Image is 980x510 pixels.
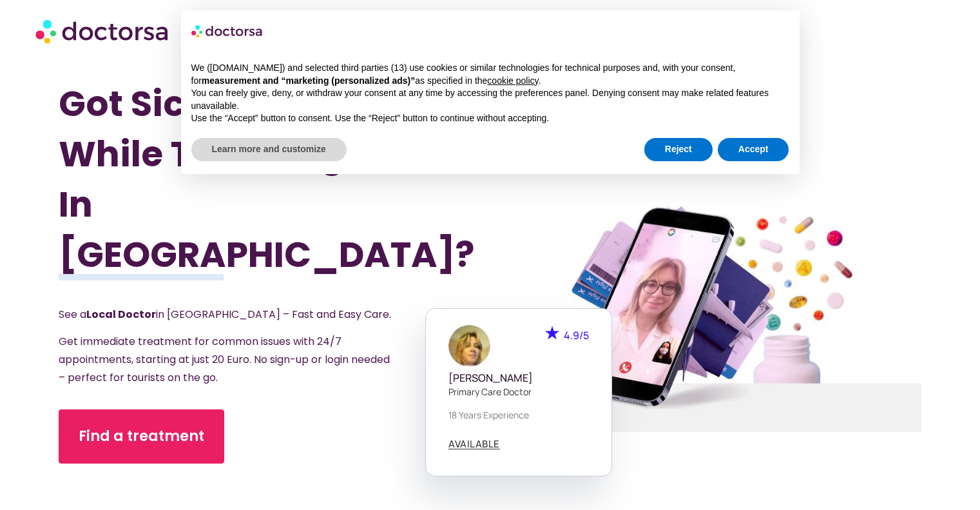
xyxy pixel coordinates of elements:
p: Primary care doctor [448,385,589,398]
h1: Got Sick While Traveling In [GEOGRAPHIC_DATA]? [59,79,425,280]
button: Learn more and customize [191,138,347,161]
span: Find a treatment [79,426,204,447]
button: Reject [644,138,713,161]
a: cookie policy [487,75,538,86]
span: 4.9/5 [564,328,589,342]
span: See a in [GEOGRAPHIC_DATA] – Fast and Easy Care. [59,307,391,322]
span: Get immediate treatment for common issues with 24/7 appointments, starting at just 20 Euro. No si... [59,334,390,385]
a: Find a treatment [59,409,224,464]
button: Accept [718,138,789,161]
h5: [PERSON_NAME] [448,372,589,384]
a: AVAILABLE [448,439,500,449]
strong: Local Doctor [86,307,156,322]
p: Use the “Accept” button to consent. Use the “Reject” button to continue without accepting. [191,112,789,125]
p: You can freely give, deny, or withdraw your consent at any time by accessing the preferences pane... [191,87,789,112]
img: logo [191,21,264,41]
p: 18 years experience [448,408,589,422]
p: We ([DOMAIN_NAME]) and selected third parties (13) use cookies or similar technologies for techni... [191,62,789,87]
strong: measurement and “marketing (personalized ads)” [202,75,415,86]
